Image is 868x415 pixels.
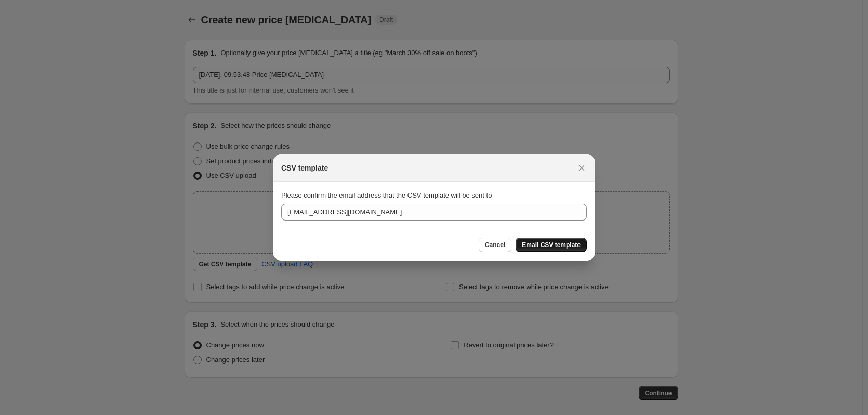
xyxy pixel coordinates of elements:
[516,238,587,252] button: Email CSV template
[281,191,492,199] span: Please confirm the email address that the CSV template will be sent to
[281,163,328,173] h2: CSV template
[485,241,505,249] span: Cancel
[522,241,581,249] span: Email CSV template
[574,161,589,175] button: Close
[479,238,511,252] button: Cancel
